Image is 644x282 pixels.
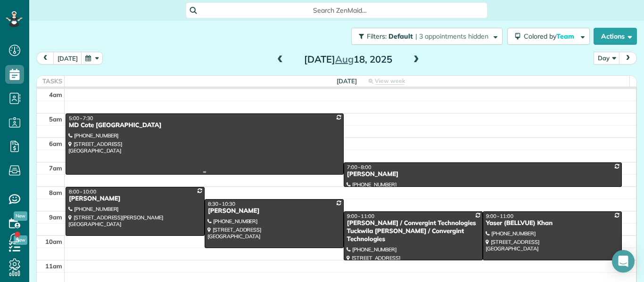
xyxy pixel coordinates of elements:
[612,250,635,273] div: Open Intercom Messenger
[347,213,374,219] span: 9:00 - 11:00
[207,207,341,215] div: [PERSON_NAME]
[37,76,65,87] th: Tasks
[524,32,578,40] span: Colored by
[507,28,590,45] button: Colored byTeam
[335,53,354,65] span: Aug
[486,213,513,219] span: 9:00 - 11:00
[49,140,62,147] span: 6am
[69,188,96,195] span: 8:00 - 10:00
[594,52,620,64] button: Day
[208,201,235,207] span: 8:30 - 10:30
[45,238,62,245] span: 10am
[347,164,372,170] span: 7:00 - 8:00
[68,195,202,203] div: [PERSON_NAME]
[69,115,93,121] span: 5:00 - 7:30
[375,77,405,85] span: View week
[68,121,341,129] div: MD Cote [GEOGRAPHIC_DATA]
[14,211,27,221] span: New
[49,164,62,172] span: 7am
[619,52,637,64] button: next
[367,32,387,40] span: Filters:
[351,28,503,45] button: Filters: Default | 3 appointments hidden
[347,170,619,178] div: [PERSON_NAME]
[594,28,637,45] button: Actions
[49,189,62,196] span: 8am
[486,219,619,227] div: Yaser (BELLVUE) Khan
[49,115,62,123] span: 5am
[49,213,62,221] span: 9am
[415,32,488,40] span: | 3 appointments hidden
[53,52,82,64] button: [DATE]
[45,262,62,270] span: 11am
[337,77,357,85] span: [DATE]
[49,91,62,98] span: 4am
[36,52,54,64] button: prev
[388,32,413,40] span: Default
[556,32,576,40] span: Team
[347,28,503,45] a: Filters: Default | 3 appointments hidden
[289,54,407,64] h2: [DATE] 18, 2025
[347,219,480,243] div: [PERSON_NAME] / Convergint Technologies Tuckwila [PERSON_NAME] / Convergint Technologies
